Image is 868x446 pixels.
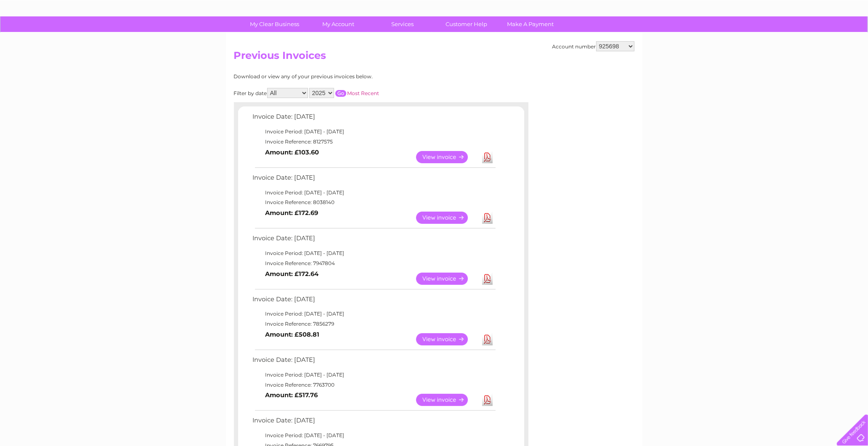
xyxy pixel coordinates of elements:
[251,248,497,258] td: Invoice Period: [DATE] - [DATE]
[265,391,318,399] b: Amount: £517.76
[30,22,73,48] img: logo.png
[348,90,380,96] a: Most Recent
[482,394,493,406] a: Download
[251,370,497,380] td: Invoice Period: [DATE] - [DATE]
[251,294,497,309] td: Invoice Date: [DATE]
[265,331,320,338] b: Amount: £508.81
[251,233,497,248] td: Invoice Date: [DATE]
[240,16,309,32] a: My Clear Business
[416,394,478,406] a: View
[840,36,860,42] a: Log out
[482,151,493,163] a: Download
[251,319,497,329] td: Invoice Reference: 7856279
[482,273,493,285] a: Download
[251,380,497,390] td: Invoice Reference: 7763700
[416,333,478,345] a: View
[236,5,633,41] div: Clear Business is a trading name of Verastar Limited (registered in [GEOGRAPHIC_DATA] No. 3667643...
[251,197,497,207] td: Invoice Reference: 8038140
[416,273,478,285] a: View
[251,127,497,137] td: Invoice Period: [DATE] - [DATE]
[720,36,736,42] a: Water
[416,151,478,163] a: View
[234,50,634,66] h2: Previous Invoices
[251,258,497,268] td: Invoice Reference: 7947804
[251,188,497,198] td: Invoice Period: [DATE] - [DATE]
[432,16,501,32] a: Customer Help
[552,41,634,51] div: Account number
[251,137,497,147] td: Invoice Reference: 8127575
[251,111,497,127] td: Invoice Date: [DATE]
[251,309,497,319] td: Invoice Period: [DATE] - [DATE]
[234,74,455,80] div: Download or view any of your previous invoices below.
[251,430,497,441] td: Invoice Period: [DATE] - [DATE]
[265,270,319,278] b: Amount: £172.64
[812,36,833,42] a: Contact
[368,16,437,32] a: Services
[304,16,373,32] a: My Account
[265,209,319,217] b: Amount: £172.69
[482,333,493,345] a: Download
[709,4,767,15] a: 0333 014 3131
[496,16,565,32] a: Make A Payment
[251,354,497,370] td: Invoice Date: [DATE]
[741,36,759,42] a: Energy
[482,212,493,224] a: Download
[764,36,790,42] a: Telecoms
[234,88,455,98] div: Filter by date
[265,149,319,156] b: Amount: £103.60
[251,172,497,188] td: Invoice Date: [DATE]
[416,212,478,224] a: View
[251,415,497,430] td: Invoice Date: [DATE]
[795,36,807,42] a: Blog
